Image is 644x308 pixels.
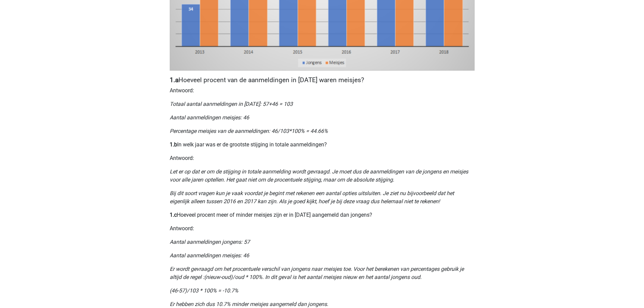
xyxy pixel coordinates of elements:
i: Bij dit soort vragen kun je vaak voordat je begint met rekenen een aantal opties uitsluiten. Je z... [170,190,454,205]
i: Percentage meisjes van de aanmeldingen: 46/103*100% = 44.66% [170,128,328,134]
i: (46-57)/103 * 100% = -10.7% [170,287,238,294]
p: Antwoord: [170,87,475,95]
i: Aantal aanmeldingen meisjes: 46 [170,114,249,121]
i: Totaal aantal aanmeldingen in [DATE]: 57+46 = 103 [170,101,293,107]
b: 1.c [170,212,177,218]
p: Antwoord: [170,154,475,162]
i: Er wordt gevraagd om het procentuele verschil van jongens naar meisjes toe. Voor het berekenen va... [170,266,464,280]
p: In welk jaar was er de grootste stijging in totale aanmeldingen? [170,141,475,149]
i: Aantal aanmeldingen jongens: 57 [170,239,250,245]
i: Aantal aanmeldingen meisjes: 46 [170,252,249,259]
i: Let er op dat er om de stijging in totale aanmelding wordt gevraagd. Je moet dus de aanmeldingen ... [170,168,468,183]
b: 1.a [170,76,178,84]
b: 1.b [170,141,177,148]
i: Er hebben zich dus 10.7% minder meisjes aangemeld dan jongens. [170,301,328,307]
p: Hoeveel procent meer of minder meisjes zijn er in [DATE] aangemeld dan jongens? [170,211,475,219]
h4: Hoeveel procent van de aanmeldingen in [DATE] waren meisjes? [170,76,475,84]
p: Antwoord: [170,224,475,233]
